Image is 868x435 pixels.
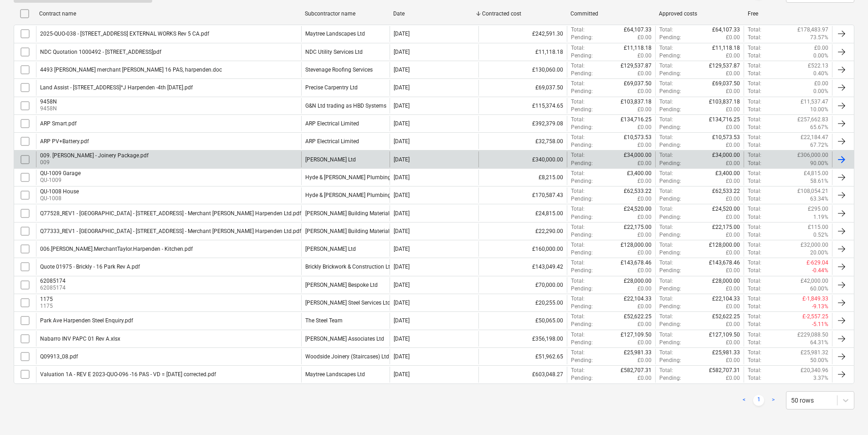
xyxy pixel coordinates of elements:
p: Total : [571,313,585,321]
p: Pending : [571,124,593,131]
p: Total : [748,160,761,167]
p: 20.00% [810,249,828,257]
p: Total : [659,241,673,249]
p: £24,520.00 [712,205,740,213]
div: £392,379.08 [478,116,567,131]
div: Stark Building Material UK Limited [305,210,418,217]
div: 9458N [40,98,57,105]
p: Pending : [659,285,681,293]
div: [DATE] [394,103,410,109]
p: Total : [748,44,761,52]
p: £3,400.00 [627,170,652,177]
div: £603,048.27 [478,367,567,382]
p: £522.13 [808,62,828,70]
p: £28,000.00 [712,277,740,285]
p: Total : [748,116,761,124]
div: Neil Hood Bespoke Ltd [305,282,378,288]
div: £20,255.00 [478,295,567,311]
iframe: Chat Widget [822,391,868,435]
div: The Steel Team [305,317,343,324]
p: Pending : [571,249,593,257]
div: QU-1008 House [40,188,79,195]
p: £108,054.21 [797,187,828,195]
p: 0.00% [813,88,828,95]
p: Total : [748,213,761,221]
p: £178,483.97 [797,26,828,34]
p: Pending : [571,213,593,221]
p: Pending : [571,231,593,239]
p: £229,088.50 [797,331,828,339]
div: [DATE] [394,192,410,198]
div: £242,591.30 [478,26,567,41]
p: Pending : [659,321,681,328]
div: Approved costs [659,10,740,17]
p: Total : [571,205,585,213]
p: £0.00 [637,321,652,328]
p: Pending : [659,160,681,167]
div: [DATE] [394,210,410,217]
div: 4493 [PERSON_NAME] merchant [PERSON_NAME] 16 PAS, harpenden.doc [40,67,222,73]
p: Total : [748,106,761,114]
p: Pending : [659,141,681,149]
div: Contract name [39,10,298,17]
p: £0.00 [726,231,740,239]
p: Pending : [571,34,593,41]
div: ARP Smart.pdf [40,120,77,127]
div: Q77528_REV1 - [GEOGRAPHIC_DATA] - [STREET_ADDRESS] - Merchant [PERSON_NAME] Harpenden Ltd.pdf [40,210,301,217]
p: £11,118.18 [624,44,652,52]
p: 1.19% [813,213,828,221]
p: Pending : [659,249,681,257]
p: £-2,557.25 [802,313,828,321]
div: Hyde & Myers Plumbing & Heating Ltd [305,192,426,198]
p: Pending : [571,321,593,328]
p: Pending : [659,52,681,60]
p: Pending : [659,106,681,114]
p: Total : [659,295,673,303]
p: £-1,849.33 [802,295,828,303]
p: £0.00 [637,267,652,274]
p: £127,109.50 [709,331,740,339]
p: £0.00 [637,70,652,78]
p: 63.34% [810,195,828,203]
p: £0.00 [637,141,652,149]
p: Total : [571,187,585,195]
div: [DATE] [394,228,410,234]
p: £0.00 [726,249,740,257]
p: £128,000.00 [621,241,652,249]
div: £340,000.00 [478,151,567,167]
div: [DATE] [394,282,410,288]
p: £306,000.00 [797,151,828,159]
p: Total : [571,134,585,141]
p: 0.40% [813,70,828,78]
p: Total : [748,88,761,95]
p: Total : [659,80,673,88]
p: Total : [748,52,761,60]
div: [DATE] [394,67,410,73]
p: Total : [659,26,673,34]
p: Pending : [571,339,593,347]
p: Total : [571,62,585,70]
div: Contracted cost [482,10,563,17]
p: Pending : [571,160,593,167]
p: £0.00 [726,34,740,41]
p: Total : [659,62,673,70]
p: £295.00 [808,205,828,213]
p: Total : [659,98,673,106]
p: £0.00 [726,195,740,203]
p: 58.61% [810,177,828,185]
a: Page 1 is your current page [753,395,764,406]
div: Langstaff-Ellis Ltd [305,246,356,252]
div: Langstaff-Ellis Ltd [305,156,356,163]
div: [DATE] [394,300,410,306]
p: £128,000.00 [709,241,740,249]
p: Pending : [571,141,593,149]
div: Q77333_REV1 - [GEOGRAPHIC_DATA] - [STREET_ADDRESS] - Merchant [PERSON_NAME] Harpenden Ltd.pdf [40,228,301,234]
div: Free [748,10,829,17]
div: [DATE] [394,336,410,342]
p: Pending : [571,70,593,78]
div: 2025-QUO-038 - [STREET_ADDRESS] EXTERNAL WORKS Rev 5 CA.pdf [40,31,209,37]
p: Total : [748,205,761,213]
p: Total : [748,313,761,321]
p: Total : [748,80,761,88]
p: £4,815.00 [804,170,828,177]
